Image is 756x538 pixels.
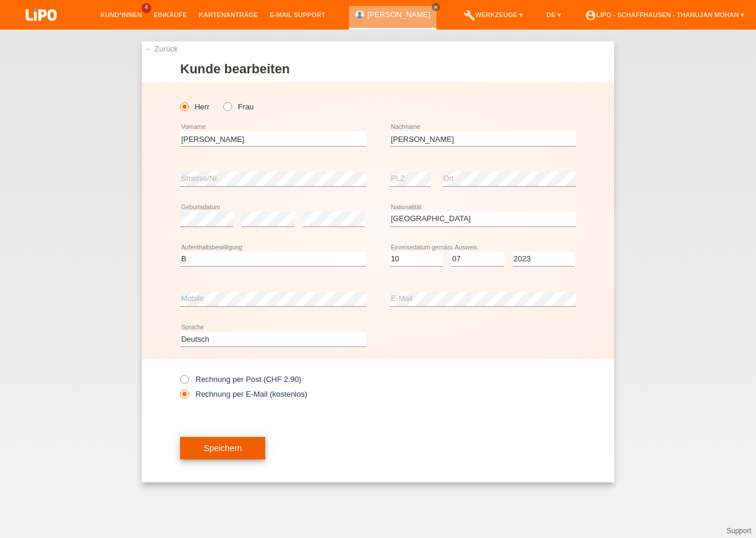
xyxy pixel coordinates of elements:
[223,102,231,110] input: Frau
[180,437,265,459] button: Speichern
[12,24,71,33] a: LIPO pay
[458,11,529,18] a: buildWerkzeuge ▾
[142,3,151,13] span: 4
[180,390,307,398] label: Rechnung per E-Mail (kostenlos)
[148,11,193,18] a: Einkäufe
[180,375,188,390] input: Rechnung per Post (CHF 2.90)
[145,44,178,53] a: ← Zurück
[367,10,431,19] a: [PERSON_NAME]
[180,390,188,404] input: Rechnung per E-Mail (kostenlos)
[180,102,210,111] label: Herr
[264,11,331,18] a: E-Mail Support
[585,9,597,21] i: account_circle
[432,3,440,11] a: close
[726,527,751,535] a: Support
[540,11,566,18] a: DE ▾
[223,102,253,111] label: Frau
[94,11,148,18] a: Kund*innen
[464,9,475,21] i: build
[204,443,242,453] span: Speichern
[193,11,264,18] a: Kartenanträge
[433,4,439,10] i: close
[180,375,301,384] label: Rechnung per Post (CHF 2.90)
[180,61,576,76] h1: Kunde bearbeiten
[180,102,188,110] input: Herr
[579,11,750,18] a: account_circleLIPO - Schaffhausen - Thanujan Mohan ▾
